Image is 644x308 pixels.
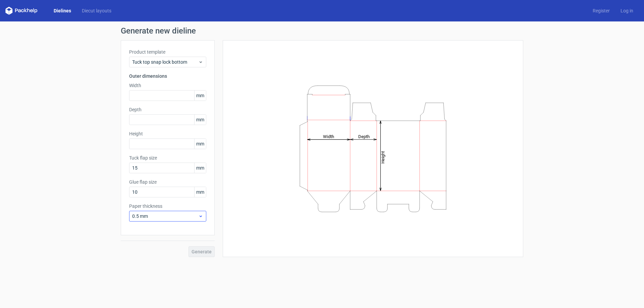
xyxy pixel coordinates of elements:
span: Tuck top snap lock bottom [132,59,198,65]
label: Paper thickness [129,203,206,209]
h3: Outer dimensions [129,73,206,79]
span: 0.5 mm [132,213,198,220]
label: Depth [129,106,206,113]
tspan: Height [380,151,385,163]
label: Tuck flap size [129,155,206,161]
a: Log in [615,7,639,14]
a: Register [587,7,615,14]
label: Glue flap size [129,179,206,185]
a: Diecut layouts [76,7,117,14]
a: Dielines [48,7,76,14]
span: mm [194,187,206,197]
tspan: Depth [358,134,370,139]
tspan: Width [323,134,334,139]
span: mm [194,163,206,173]
span: mm [194,115,206,125]
span: mm [194,139,206,149]
label: Height [129,130,206,137]
h1: Generate new dieline [121,27,523,35]
label: Width [129,82,206,89]
label: Product template [129,49,206,55]
span: mm [194,90,206,101]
